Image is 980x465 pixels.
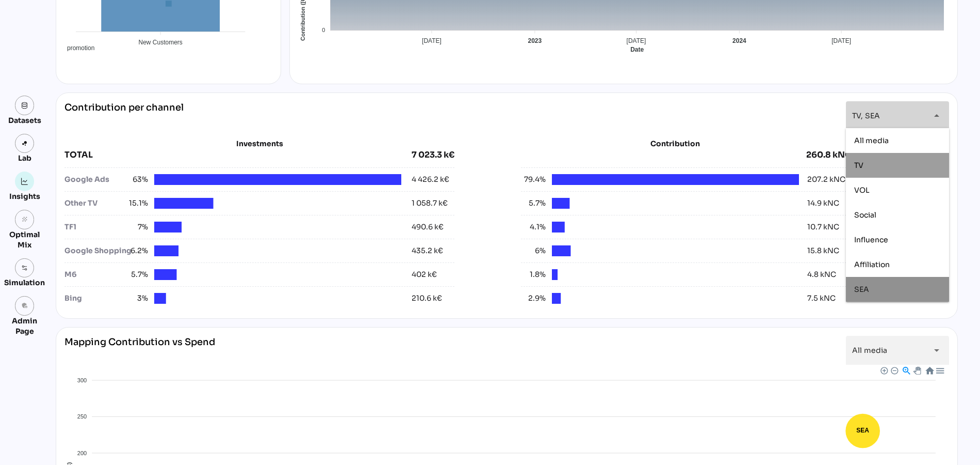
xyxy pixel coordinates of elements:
span: SEA [854,285,869,294]
span: All media [854,136,889,145]
div: 4 426.2 k€ [412,174,449,185]
img: lab.svg [21,140,28,147]
div: 7.5 kNC [807,293,836,304]
tspan: 300 [77,377,87,383]
div: Selection Zoom [902,366,910,375]
div: 207.2 kNC [807,174,845,185]
span: TV, SEA [852,111,880,120]
span: 6% [521,245,546,256]
div: Insights [9,191,40,202]
tspan: New Customers [138,39,182,46]
span: 7% [123,222,148,233]
span: Affiliation [854,260,890,269]
img: graph.svg [21,178,28,185]
div: Mapping Contribution vs Spend [64,336,215,365]
span: 3% [123,293,148,304]
text: Date [630,46,644,53]
div: 15.8 kNC [807,245,839,256]
div: 490.6 k€ [412,222,444,233]
span: 15.1% [123,198,148,209]
div: Datasets [8,115,41,126]
span: 63% [123,174,148,185]
div: 210.6 k€ [412,293,442,304]
div: 4.8 kNC [807,269,836,280]
span: Influence [854,235,888,244]
div: 260.8 kNC [806,149,852,161]
span: 5.7% [123,269,148,280]
span: 79.4% [521,174,546,185]
div: 435.2 k€ [412,245,443,256]
div: Other TV [64,198,123,209]
div: Zoom Out [890,366,897,374]
span: Social [854,210,876,220]
span: 5.7% [521,198,546,209]
div: 402 k€ [412,269,437,280]
div: Investments [64,138,454,149]
div: Simulation [4,277,45,288]
tspan: 2023 [528,37,542,44]
span: 1.8% [521,269,546,280]
i: arrow_drop_down [930,110,943,122]
i: grain [21,216,28,223]
span: All media [852,346,887,355]
span: promotion [59,44,94,52]
tspan: 200 [77,450,87,456]
div: 1 058.7 k€ [412,198,448,209]
span: TV [854,161,863,170]
i: arrow_drop_down [930,344,943,357]
div: Bing [64,293,123,304]
div: Google Shopping [64,245,123,256]
div: Zoom In [880,366,887,374]
div: Contribution per channel [64,101,184,130]
i: admin_panel_settings [21,302,28,309]
div: 7 023.3 k€ [412,149,454,161]
span: 2.9% [521,293,546,304]
img: data.svg [21,102,28,109]
span: 6.2% [123,245,148,256]
tspan: [DATE] [422,37,442,44]
div: Reset Zoom [925,366,934,375]
div: 14.9 kNC [807,198,839,209]
div: Optimal Mix [4,229,45,250]
div: Lab [13,153,36,163]
tspan: 0 [322,27,325,33]
div: TOTAL [64,149,412,161]
tspan: 2024 [732,37,746,44]
div: M6 [64,269,123,280]
tspan: [DATE] [627,37,646,44]
div: Google Ads [64,174,123,185]
span: VOL [854,185,870,195]
span: 4.1% [521,222,546,233]
tspan: [DATE] [832,37,852,44]
div: Admin Page [4,316,45,336]
div: Contribution [547,138,803,149]
div: TF1 [64,222,123,233]
div: Panning [913,367,920,373]
img: settings.svg [21,265,28,272]
div: Menu [935,366,944,375]
div: 10.7 kNC [807,222,839,233]
tspan: 250 [77,413,87,420]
